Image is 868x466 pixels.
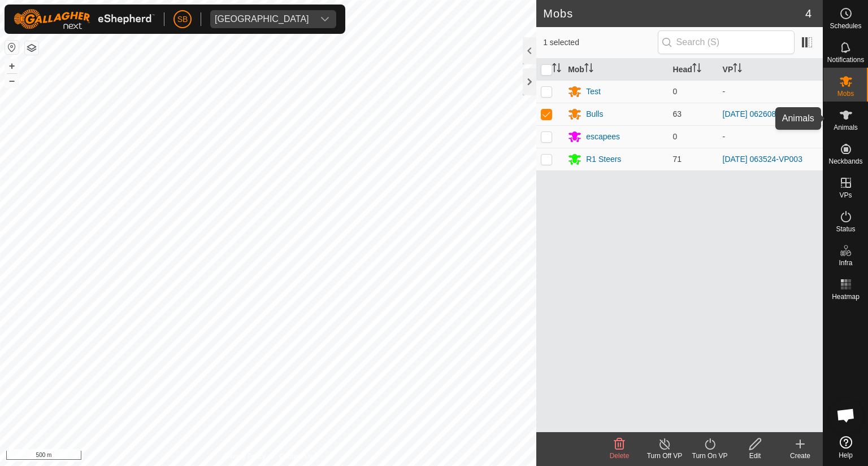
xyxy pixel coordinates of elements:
div: Turn On VP [687,451,732,461]
p-sorticon: Activate to sort [733,65,742,74]
span: Status [836,226,855,232]
span: Infra [839,260,852,266]
button: Reset Map [5,41,19,54]
img: Gallagher Logo [14,9,155,29]
span: Tangihanga station [210,10,314,28]
div: [GEOGRAPHIC_DATA] [215,15,309,24]
p-sorticon: Activate to sort [584,65,593,74]
div: dropdown trigger [314,10,336,28]
button: + [5,59,19,73]
a: [DATE] 062608-VP002 [723,109,802,118]
div: Edit [732,451,778,461]
span: Schedules [830,23,861,29]
td: - [718,80,823,103]
a: [DATE] 063524-VP003 [723,155,802,164]
span: 63 [673,109,682,118]
div: Turn Off VP [642,451,687,461]
span: 0 [673,87,678,96]
div: Open chat [829,398,863,432]
th: Head [669,59,718,81]
h2: Mobs [543,7,805,20]
span: SB [177,14,188,25]
span: Help [839,452,853,459]
div: Create [778,451,823,461]
th: Mob [563,59,668,81]
button: – [5,74,19,87]
div: Test [586,86,601,98]
span: Delete [610,452,630,460]
div: escapees [586,131,620,143]
span: 1 selected [543,37,657,49]
span: Mobs [837,90,854,97]
span: Notifications [827,56,864,63]
a: Privacy Policy [224,451,266,461]
span: VPs [839,192,852,199]
span: Neckbands [828,158,862,165]
a: Contact Us [279,451,313,461]
td: - [718,125,823,148]
span: 0 [673,132,678,141]
a: Help [823,432,868,463]
div: Bulls [586,108,603,120]
input: Search (S) [658,30,795,54]
p-sorticon: Activate to sort [692,65,701,74]
button: Map Layers [25,41,38,55]
th: VP [718,59,823,81]
span: 71 [673,155,682,164]
span: Heatmap [832,293,860,300]
span: 4 [805,5,811,22]
div: R1 Steers [586,153,621,165]
span: Animals [834,124,858,131]
p-sorticon: Activate to sort [552,65,561,74]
